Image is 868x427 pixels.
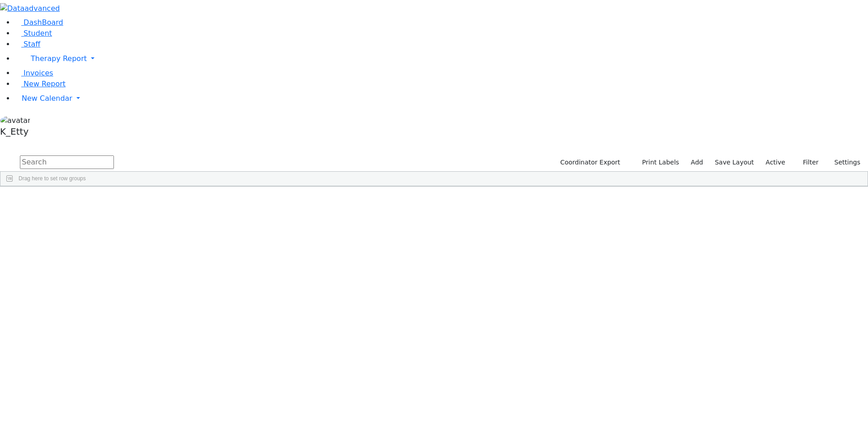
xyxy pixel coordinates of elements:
[762,155,789,169] label: Active
[24,18,63,27] span: DashBoard
[20,155,114,169] input: Search
[22,94,72,103] span: New Calendar
[24,29,52,38] span: Student
[19,175,86,182] span: Drag here to set row groups
[687,155,707,169] a: Add
[14,29,52,38] a: Student
[632,155,683,169] button: Print Labels
[14,18,63,27] a: DashBoard
[24,69,53,77] span: Invoices
[14,80,66,88] a: New Report
[24,40,40,48] span: Staff
[24,80,66,88] span: New Report
[711,155,758,169] button: Save Layout
[31,54,87,63] span: Therapy Report
[823,155,864,169] button: Settings
[14,40,40,48] a: Staff
[791,155,823,169] button: Filter
[14,69,53,77] a: Invoices
[14,89,868,108] a: New Calendar
[14,50,868,68] a: Therapy Report
[554,155,624,169] button: Coordinator Export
